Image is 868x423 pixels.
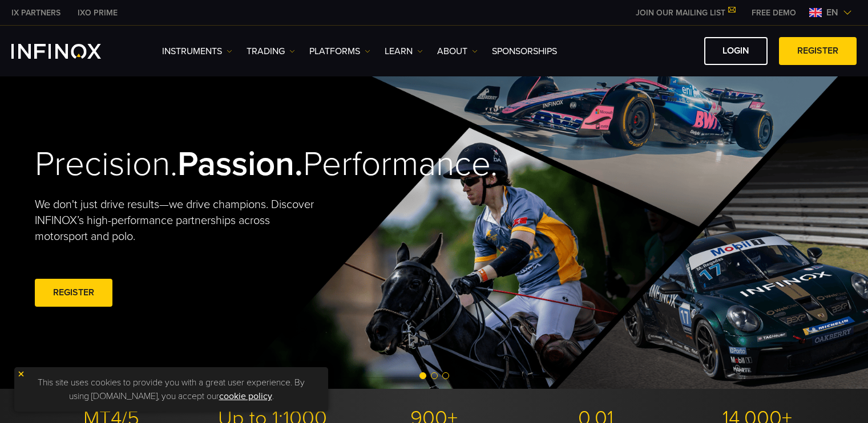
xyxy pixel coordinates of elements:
a: JOIN OUR MAILING LIST [627,8,743,18]
a: INFINOX [69,7,126,19]
img: yellow close icon [17,370,25,378]
strong: Passion. [177,144,303,185]
a: REGISTER [779,37,857,65]
a: TRADING [247,44,295,58]
a: INFINOX MENU [743,7,805,19]
p: This site uses cookies to provide you with a great user experience. By using [DOMAIN_NAME], you a... [20,373,322,406]
a: Learn [385,44,423,58]
a: ABOUT [437,44,478,58]
span: Go to slide 3 [442,372,449,379]
span: en [822,6,843,19]
a: SPONSORSHIPS [492,44,557,58]
a: LOGIN [704,37,768,65]
a: REGISTER [35,279,112,307]
h2: Precision. Performance. [35,144,394,185]
a: INFINOX Logo [11,44,128,59]
p: We don't just drive results—we drive champions. Discover INFINOX’s high-performance partnerships ... [35,197,322,245]
span: Go to slide 2 [431,372,438,379]
span: Go to slide 1 [419,372,426,379]
a: INFINOX [3,7,69,19]
a: cookie policy [219,391,272,402]
a: Instruments [162,44,232,58]
a: PLATFORMS [309,44,370,58]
